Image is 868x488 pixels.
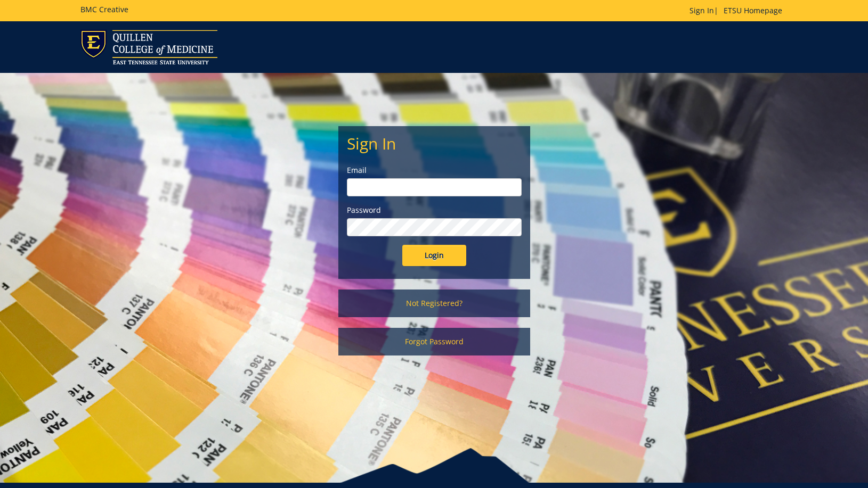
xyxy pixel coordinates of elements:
input: Login [402,245,466,266]
a: Forgot Password [338,328,530,355]
a: ETSU Homepage [718,5,788,15]
img: ETSU logo [80,30,217,64]
p: | [689,5,788,16]
a: Sign In [689,5,714,15]
label: Password [347,205,522,216]
a: Not Registered? [338,290,530,317]
label: Email [347,165,522,176]
h2: Sign In [347,135,522,152]
h5: BMC Creative [80,5,128,13]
